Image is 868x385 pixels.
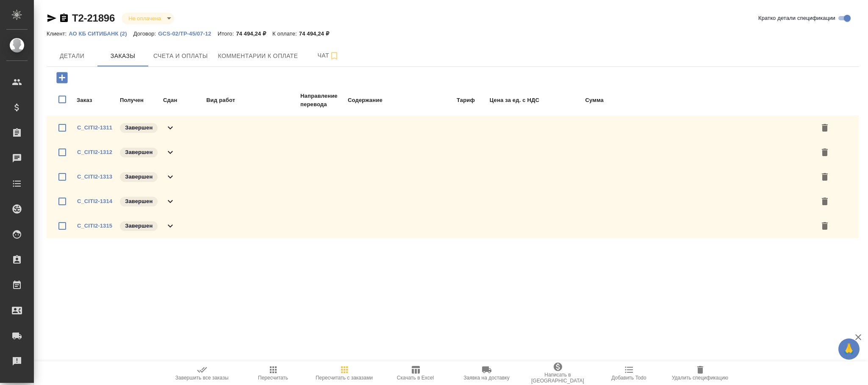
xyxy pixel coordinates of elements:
div: C_CITI2-1315Завершен [47,214,859,238]
a: C_CITI2-1314 [77,198,112,204]
button: Скопировать ссылку [59,13,69,23]
span: Чат [308,50,349,61]
p: Клиент: [47,30,69,37]
button: Скопировать ссылку для ЯМессенджера [47,13,57,23]
p: Завершен [125,124,153,132]
p: 74 494,24 ₽ [236,30,272,37]
td: Тариф [416,91,475,109]
p: Завершен [125,173,153,181]
p: К оплате: [272,30,299,37]
td: Содержание [347,91,415,109]
a: АО КБ СИТИБАНК (2) [69,30,133,37]
p: Завершен [125,148,153,157]
td: Направление перевода [300,91,347,109]
div: C_CITI2-1312Завершен [47,140,859,165]
div: C_CITI2-1311Завершен [47,115,859,140]
div: C_CITI2-1314Завершен [47,189,859,214]
svg: Подписаться [329,51,339,61]
a: C_CITI2-1312 [77,149,112,155]
div: Не оплачена [122,13,174,24]
td: Цена за ед. с НДС [476,91,540,109]
span: Счета и оплаты [153,51,208,61]
span: 🙏 [842,340,856,358]
p: Итого: [218,30,236,37]
td: Сумма [541,91,604,109]
p: GCS-02/TP-45/07-12 [158,30,217,37]
td: Вид работ [206,91,299,109]
a: C_CITI2-1311 [77,124,112,131]
td: Заказ [76,91,119,109]
p: Завершен [125,222,153,230]
td: Получен [119,91,162,109]
button: Не оплачена [126,15,164,22]
p: 74 494,24 ₽ [299,30,336,37]
a: C_CITI2-1313 [77,173,112,180]
a: GCS-02/TP-45/07-12 [158,30,217,37]
a: C_CITI2-1315 [77,223,112,229]
p: Завершен [125,197,153,206]
p: АО КБ СИТИБАНК (2) [69,30,133,37]
span: Комментарии к оплате [218,51,298,61]
span: Детали [52,51,92,61]
button: Добавить заказ [50,69,74,86]
span: Заказы [103,51,143,61]
p: Договор: [133,30,158,37]
a: Т2-21896 [72,12,115,24]
span: Кратко детали спецификации [758,14,835,22]
td: Сдан [163,91,205,109]
button: 🙏 [838,338,860,360]
div: C_CITI2-1313Завершен [47,165,859,189]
